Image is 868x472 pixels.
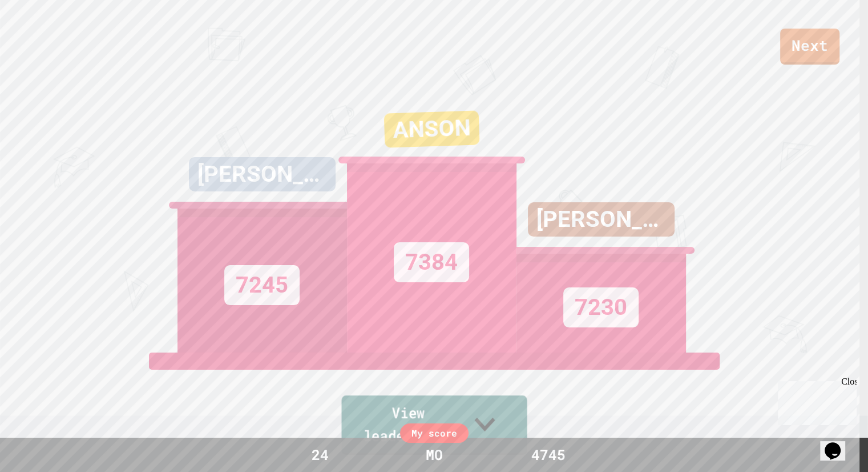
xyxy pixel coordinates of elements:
[773,377,857,425] iframe: chat widget
[414,444,454,466] div: MO
[400,423,469,443] div: My score
[780,29,839,65] a: Next
[528,202,675,237] div: [PERSON_NAME]
[394,242,469,282] div: 7384
[189,157,336,191] div: [PERSON_NAME]
[277,444,363,466] div: 24
[820,426,857,461] iframe: chat widget
[341,395,527,455] a: View leaderboard
[563,287,639,327] div: 7230
[5,5,79,73] div: Chat with us now!Close
[506,444,591,466] div: 4745
[224,265,300,305] div: 7245
[383,110,479,147] div: ANSON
